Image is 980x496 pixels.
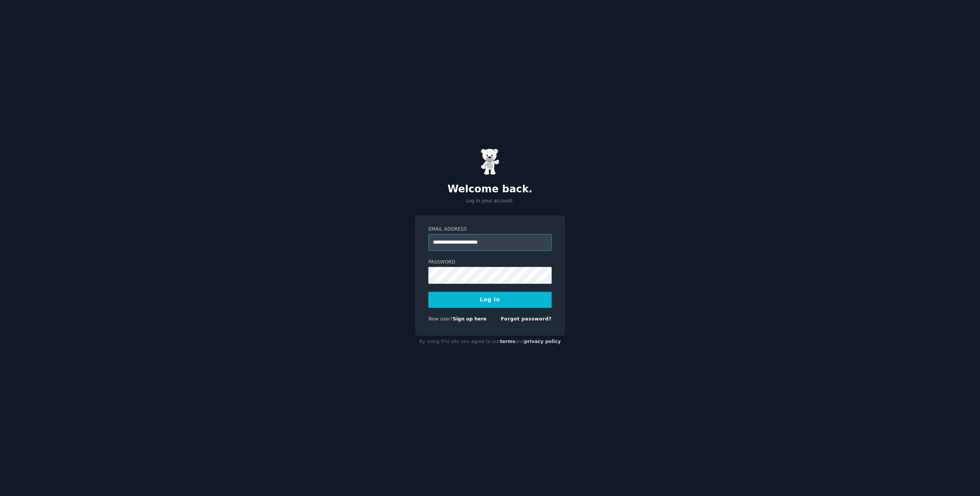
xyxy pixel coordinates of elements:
label: Email Address [428,226,552,233]
a: terms [500,339,515,344]
label: Password [428,259,552,266]
button: Log In [428,292,552,308]
a: Sign up here [453,316,487,322]
img: Gummy Bear [480,148,500,175]
div: By using this site you agree to our and [415,336,565,348]
a: privacy policy [524,339,561,344]
p: Log in your account. [415,198,565,205]
span: New user? [428,316,453,322]
h2: Welcome back. [415,183,565,195]
a: Forgot password? [501,316,552,322]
